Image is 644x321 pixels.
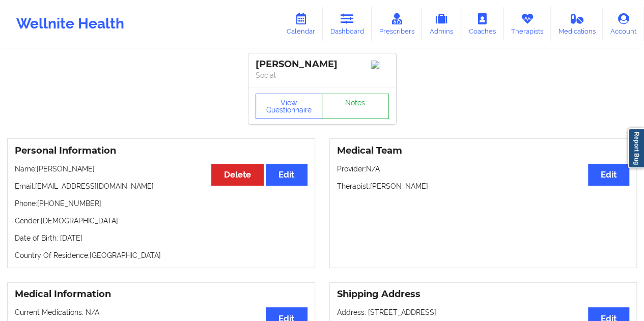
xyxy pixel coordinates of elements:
[256,70,389,80] p: Social
[603,7,644,41] a: Account
[15,233,307,243] p: Date of Birth: [DATE]
[15,198,307,209] p: Phone: [PHONE_NUMBER]
[256,59,389,70] div: [PERSON_NAME]
[372,7,422,41] a: Prescribers
[15,216,307,226] p: Gender: [DEMOGRAPHIC_DATA]
[588,164,629,186] button: Edit
[337,145,630,157] h3: Medical Team
[266,164,307,186] button: Edit
[628,128,644,168] a: Report Bug
[15,164,307,174] p: Name: [PERSON_NAME]
[337,307,630,317] p: Address: [STREET_ADDRESS]
[551,7,603,41] a: Medications
[15,145,307,157] h3: Personal Information
[15,288,307,300] h3: Medical Information
[503,7,551,41] a: Therapists
[371,61,389,69] img: Image%2Fplaceholer-image.png
[211,164,264,186] button: Delete
[256,94,323,119] button: View Questionnaire
[461,7,503,41] a: Coaches
[337,181,630,191] p: Therapist: [PERSON_NAME]
[422,7,461,41] a: Admins
[322,94,389,119] a: Notes
[15,181,307,191] p: Email: [EMAIL_ADDRESS][DOMAIN_NAME]
[279,7,323,41] a: Calendar
[323,7,372,41] a: Dashboard
[15,250,307,260] p: Country Of Residence: [GEOGRAPHIC_DATA]
[15,307,307,317] p: Current Medications: N/A
[337,288,630,300] h3: Shipping Address
[337,164,630,174] p: Provider: N/A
